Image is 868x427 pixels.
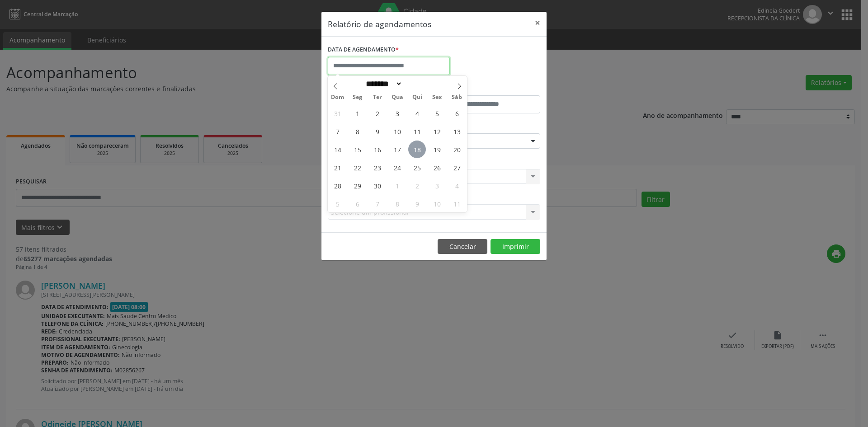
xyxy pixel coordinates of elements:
span: Setembro 5, 2025 [428,104,446,122]
span: Setembro 8, 2025 [349,122,366,140]
span: Setembro 6, 2025 [448,104,466,122]
span: Setembro 25, 2025 [408,159,426,176]
label: ATÉ [436,81,540,95]
span: Outubro 7, 2025 [368,195,386,212]
span: Outubro 8, 2025 [388,195,406,212]
button: Imprimir [491,239,540,254]
span: Setembro 20, 2025 [448,141,466,158]
span: Setembro 13, 2025 [448,122,466,140]
span: Setembro 21, 2025 [329,159,346,176]
span: Outubro 6, 2025 [349,195,366,212]
span: Setembro 18, 2025 [408,141,426,158]
span: Setembro 14, 2025 [329,141,346,158]
h5: Relatório de agendamentos [328,18,431,30]
span: Setembro 4, 2025 [408,104,426,122]
select: Month [363,79,402,89]
span: Outubro 3, 2025 [428,177,446,194]
span: Setembro 15, 2025 [349,141,366,158]
span: Outubro 5, 2025 [329,195,346,212]
span: Setembro 30, 2025 [368,177,386,194]
span: Setembro 16, 2025 [368,141,386,158]
span: Outubro 9, 2025 [408,195,426,212]
span: Qua [387,94,407,100]
span: Ter [368,94,387,100]
span: Outubro 11, 2025 [448,195,466,212]
span: Outubro 1, 2025 [388,177,406,194]
span: Setembro 24, 2025 [388,159,406,176]
span: Setembro 27, 2025 [448,159,466,176]
span: Setembro 11, 2025 [408,122,426,140]
label: DATA DE AGENDAMENTO [328,43,399,57]
span: Outubro 2, 2025 [408,177,426,194]
span: Setembro 17, 2025 [388,141,406,158]
span: Setembro 28, 2025 [329,177,346,194]
span: Outubro 4, 2025 [448,177,466,194]
span: Seg [348,94,368,100]
span: Setembro 1, 2025 [349,104,366,122]
span: Setembro 9, 2025 [368,122,386,140]
span: Setembro 2, 2025 [368,104,386,122]
span: Setembro 29, 2025 [349,177,366,194]
button: Close [528,12,547,34]
button: Cancelar [438,239,487,254]
span: Setembro 7, 2025 [329,122,346,140]
input: Year [402,79,432,89]
span: Sex [427,94,447,100]
span: Setembro 26, 2025 [428,159,446,176]
span: Setembro 22, 2025 [349,159,366,176]
span: Dom [328,94,348,100]
span: Agosto 31, 2025 [329,104,346,122]
span: Setembro 10, 2025 [388,122,406,140]
span: Outubro 10, 2025 [428,195,446,212]
span: Setembro 19, 2025 [428,141,446,158]
span: Qui [407,94,427,100]
span: Setembro 23, 2025 [368,159,386,176]
span: Setembro 3, 2025 [388,104,406,122]
span: Sáb [447,94,467,100]
span: Setembro 12, 2025 [428,122,446,140]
